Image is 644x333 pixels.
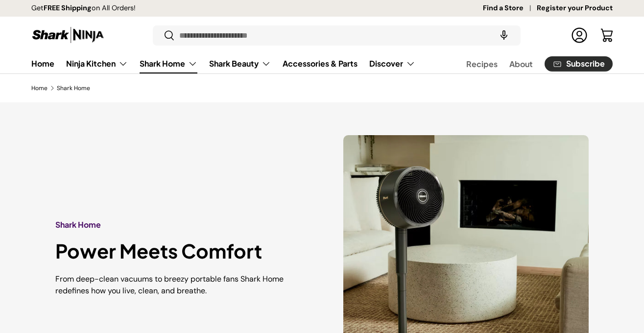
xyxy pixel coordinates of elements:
a: Find a Store [483,3,537,14]
strong: FREE Shipping [44,3,92,12]
h2: Power Meets Comfort [55,238,312,263]
img: Shark Ninja Philippines [31,25,105,45]
a: Recipes [466,54,498,73]
summary: Discover [363,54,421,73]
a: Accessories & Parts [283,54,358,73]
a: Subscribe [545,56,613,71]
span: Subscribe [566,60,605,68]
a: About [509,54,533,73]
summary: Ninja Kitchen [60,54,134,73]
p: From deep-clean vacuums to breezy portable fans Shark Home redefines how you live, clean, and bre... [55,273,312,297]
a: Home [31,85,48,91]
a: Register your Product [537,3,613,14]
speech-search-button: Search by voice [488,24,520,46]
nav: Primary [31,54,415,73]
summary: Shark Beauty [203,54,277,73]
p: Get on All Orders! [31,3,136,14]
nav: Secondary [443,54,613,73]
a: Shark Home [140,54,197,73]
summary: Shark Home [134,54,203,73]
p: Shark Home [55,219,312,231]
nav: Breadcrumbs [31,84,613,93]
a: Home [31,54,54,73]
a: Shark Home [57,85,90,91]
a: Discover [369,54,415,73]
a: Ninja Kitchen [66,54,128,73]
a: Shark Beauty [209,54,271,73]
